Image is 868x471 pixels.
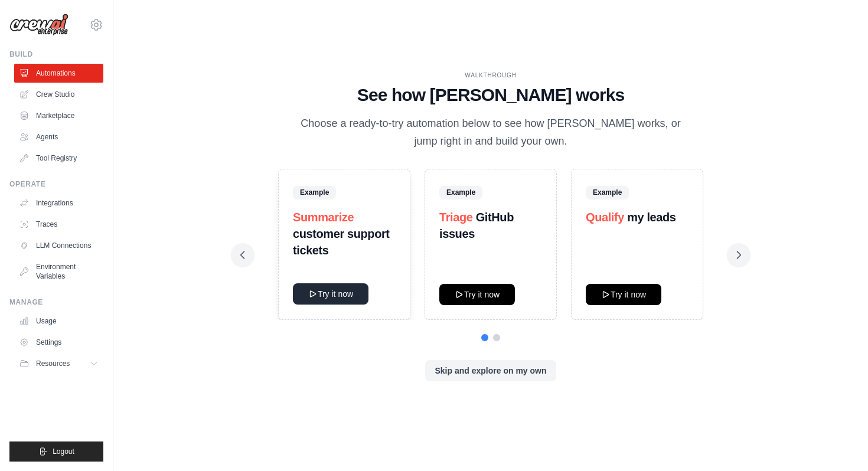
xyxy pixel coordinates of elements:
[14,127,103,146] a: Agents
[292,115,689,150] p: Choose a ready-to-try automation below to see how [PERSON_NAME] works, or jump right in and build...
[586,186,629,199] span: Example
[14,106,103,125] a: Marketplace
[9,179,103,189] div: Operate
[293,283,368,305] button: Try it now
[14,236,103,255] a: LLM Connections
[9,297,103,307] div: Manage
[293,186,336,199] span: Example
[439,211,514,240] strong: GitHub issues
[586,284,661,305] button: Try it now
[14,85,103,104] a: Crew Studio
[9,50,103,59] div: Build
[627,211,676,224] strong: my leads
[439,211,473,224] span: Triage
[14,194,103,212] a: Integrations
[14,257,103,286] a: Environment Variables
[240,71,741,80] div: WALKTHROUGH
[9,441,103,462] button: Logout
[14,149,103,168] a: Tool Registry
[439,284,515,305] button: Try it now
[586,211,624,224] span: Qualify
[425,360,556,381] button: Skip and explore on my own
[293,227,390,257] strong: customer support tickets
[9,14,68,36] img: Logo
[809,414,868,471] iframe: Chat Widget
[293,211,354,224] span: Summarize
[14,64,103,83] a: Automations
[240,84,741,106] h1: See how [PERSON_NAME] works
[36,359,70,368] span: Resources
[14,354,103,373] button: Resources
[14,333,103,352] a: Settings
[14,215,103,234] a: Traces
[53,447,74,456] span: Logout
[439,186,482,199] span: Example
[14,312,103,331] a: Usage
